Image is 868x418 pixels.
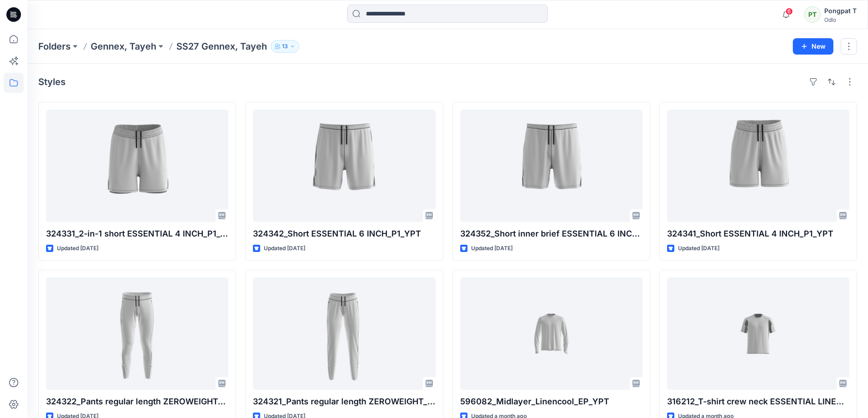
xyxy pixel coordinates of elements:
h4: Styles [38,76,66,87]
p: Updated [DATE] [678,244,719,253]
p: 316212_T-shirt crew neck ESSENTIAL LINENCOOL_EP_YPT [667,395,849,408]
p: 324342_Short ESSENTIAL 6 INCH_P1_YPT [253,227,435,240]
p: 324341_Short ESSENTIAL 4 INCH_P1_YPT [667,227,849,240]
a: Folders [38,40,71,53]
button: New [793,38,833,55]
a: 316212_T-shirt crew neck ESSENTIAL LINENCOOL_EP_YPT [667,277,849,390]
a: 324322_Pants regular length ZEROWEIGHT_P1_YPT [46,277,228,390]
a: Gennex, Tayeh [91,40,156,53]
a: 324352_Short inner brief ESSENTIAL 6 INCH_P1_YPT [460,110,642,222]
p: 13 [282,41,288,51]
a: 324331_2-in-1 short ESSENTIAL 4 INCH_P1_YPT [46,110,228,222]
p: 324322_Pants regular length ZEROWEIGHT_P1_YPT [46,395,228,408]
div: Pongpat T [824,5,857,16]
p: 324321_Pants regular length ZEROWEIGHT_P1_YPT [253,395,435,408]
p: 324352_Short inner brief ESSENTIAL 6 INCH_P1_YPT [460,227,642,240]
p: Updated [DATE] [264,244,305,253]
span: 6 [786,8,793,15]
p: Updated [DATE] [57,244,98,253]
p: 596082_Midlayer_Linencool_EP_YPT [460,395,642,408]
p: Updated [DATE] [471,244,513,253]
a: 324341_Short ESSENTIAL 4 INCH_P1_YPT [667,110,849,222]
div: Odlo [824,16,857,23]
div: PT [804,6,821,23]
p: SS27 Gennex, Tayeh [176,40,267,53]
a: 324342_Short ESSENTIAL 6 INCH_P1_YPT [253,110,435,222]
button: 13 [271,40,299,53]
a: 324321_Pants regular length ZEROWEIGHT_P1_YPT [253,277,435,390]
a: 596082_Midlayer_Linencool_EP_YPT [460,277,642,390]
p: 324331_2-in-1 short ESSENTIAL 4 INCH_P1_YPT [46,227,228,240]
